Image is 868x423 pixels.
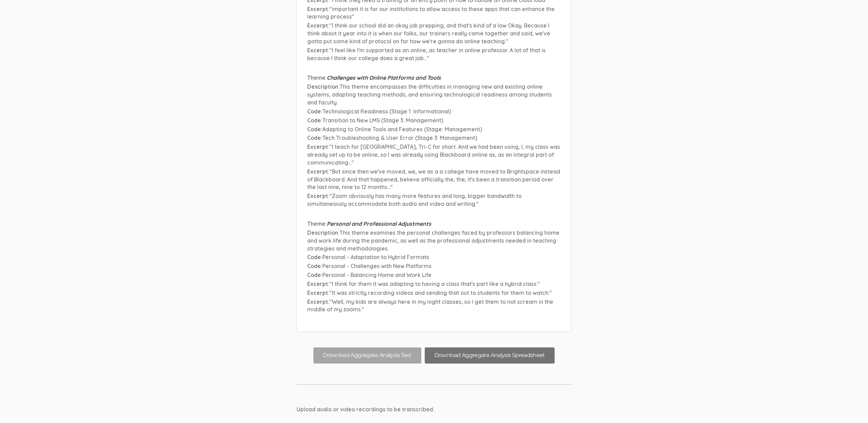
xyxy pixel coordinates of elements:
[307,134,561,142] p: :
[307,74,561,82] p: :
[330,289,552,296] span: "It was strictly recording videos and sending that out to students for them to watch."
[307,143,561,167] p: :
[307,220,561,228] p: :
[307,289,561,297] p: :
[307,108,321,115] span: Code
[307,229,338,236] span: Description
[322,263,432,269] span: Personal - Challenges with New Platforms
[322,271,432,278] span: Personal - Balancing Home and Work Life
[307,108,561,115] p: :
[307,47,546,62] span: "I feel like I'm supported as an online, as teacher in online professor. A lot of that is because...
[307,192,522,207] span: "Zoom obviously has many more features and long, bigger bandwidth to simultaneously accommodate b...
[307,298,561,314] p: :
[307,280,328,287] span: Excerpt
[307,126,321,133] span: Code
[307,143,328,150] span: Excerpt
[307,271,321,278] span: Code
[307,271,561,279] p: :
[327,74,441,81] span: Challenges with Online Platforms and Tools
[313,347,421,364] button: Download Aggregate Analysis Text
[307,168,560,191] span: "But since then we've moved, we, we as a a college have moved to Brightspace instead of Blackboar...
[307,253,561,261] p: :
[297,405,571,413] div: Upload audio or video recordings to be transcribed.
[307,116,561,124] p: :
[307,74,325,81] span: Theme
[307,289,328,296] span: Excerpt
[307,117,321,124] span: Code
[307,22,561,45] p: :
[307,5,328,12] span: Excerpt
[307,22,550,45] span: "I think our school did an okay job prepping, and that's kind of a low Okay. Because I think abou...
[425,347,555,364] button: Download Aggregate Analysis Spreadsheet
[327,220,431,227] span: Personal and Professional Adjustments
[307,46,561,62] p: :
[322,117,443,124] span: Transition to New LMS (Stage 3: Management)
[307,134,321,141] span: Code
[307,229,559,252] span: This theme examines the personal challenges faced by professors balancing home and work life duri...
[322,108,451,115] span: Technological Readiness (Stage 1: Informational)
[307,168,328,175] span: Excerpt
[307,220,325,227] span: Theme
[307,254,321,260] span: Code
[322,134,477,141] span: Tech Troubleshooting & User Error (Stage 3: Management)
[330,280,540,287] span: "I think for them it was adapting to having a class that's part like a hybrid class."
[307,262,561,270] p: :
[834,390,868,423] iframe: Chat Widget
[307,229,561,253] p: :
[307,5,561,21] p: :
[322,254,429,260] span: Personal - Adaptation to Hybrid Formats
[307,125,561,133] p: :
[307,83,552,106] span: This theme encompasses the difficulties in managing new and existing online systems, adapting tea...
[307,192,328,199] span: Excerpt
[307,263,321,269] span: Code
[307,280,561,288] p: :
[307,298,553,313] span: "Well, my kids are always here in my night classes, so I get them to not scream in the middle of ...
[307,143,560,166] span: "I teach for [GEOGRAPHIC_DATA], Tri-C for short. And we had been using, I, my class was already s...
[307,47,328,54] span: Excerpt
[307,192,561,208] p: :
[322,126,482,133] span: Adapting to Online Tools and Features (Stage: Management)
[307,83,561,107] p: :
[307,5,555,20] span: "important it is for our institutions to allow access to these apps that can enhance the learning...
[307,298,328,305] span: Excerpt
[307,22,328,29] span: Excerpt
[307,83,338,90] span: Description
[307,168,561,191] p: :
